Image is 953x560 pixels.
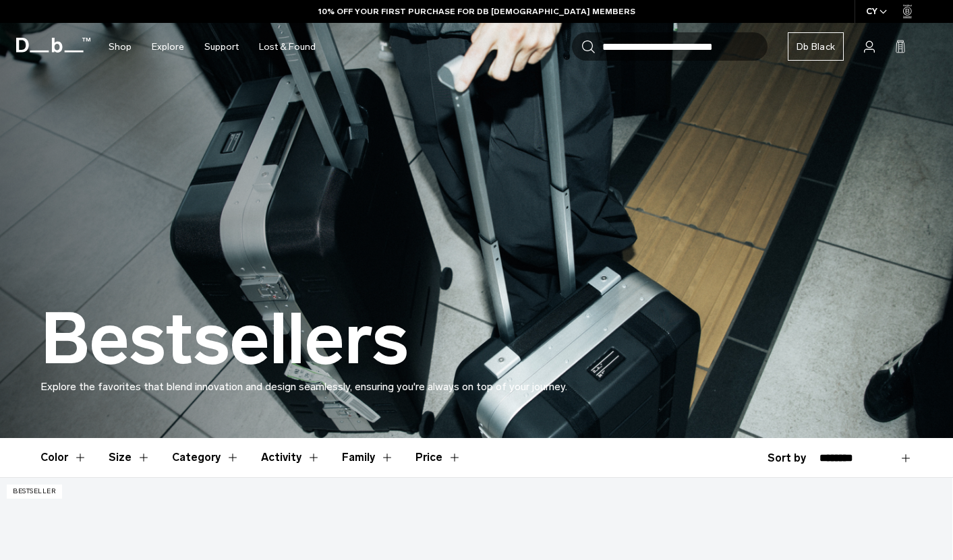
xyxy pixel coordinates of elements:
button: Toggle Filter [40,438,87,477]
a: Support [204,23,239,71]
button: Toggle Filter [172,438,239,477]
p: Bestseller [7,485,62,499]
a: Shop [109,23,132,71]
button: Toggle Filter [109,438,150,477]
a: Explore [152,23,184,71]
a: Db Black [788,32,844,61]
a: Lost & Found [259,23,316,71]
button: Toggle Price [415,438,461,477]
button: Toggle Filter [342,438,394,477]
nav: Main Navigation [98,23,326,71]
button: Toggle Filter [261,438,320,477]
a: 10% OFF YOUR FIRST PURCHASE FOR DB [DEMOGRAPHIC_DATA] MEMBERS [318,5,635,18]
span: Explore the favorites that blend innovation and design seamlessly, ensuring you're always on top ... [40,380,567,393]
h1: Bestsellers [40,301,409,379]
